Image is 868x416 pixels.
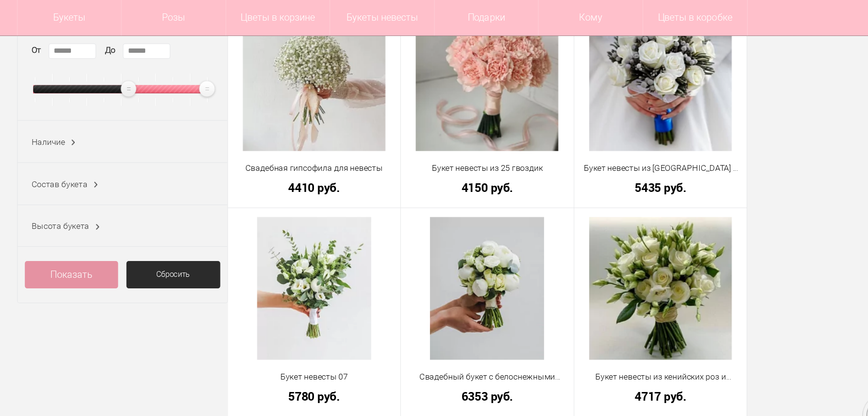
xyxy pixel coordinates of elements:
a: 4410 руб. [316,146,443,156]
a: 6353 руб. [455,315,582,325]
img: Свадебный букет с белоснежными пионами [473,175,565,290]
label: От [151,36,159,46]
img: Свадебная гипсофила для невесты [322,7,437,122]
img: Букет невесты 07 [333,175,425,290]
span: Наличие [151,111,178,119]
a: Букет невесты из 25 гвоздик [455,131,582,141]
a: 4150 руб. [455,146,582,156]
span: Высота букета [151,178,198,186]
label: До [210,36,219,46]
a: Сбросить [228,211,303,233]
a: Букет невесты из [GEOGRAPHIC_DATA] и белых роз [595,131,722,141]
a: 4717 руб. [595,315,722,325]
a: Свадебная гипсофила для невесты [316,131,443,141]
img: Букет невесты из 25 гвоздик [461,7,576,122]
a: Свадебный букет с белоснежными пионами [455,299,582,309]
a: Букет невесты из кенийских роз и эустомы [595,299,722,309]
img: Букет невесты из брунии и белых роз [601,7,716,122]
a: 5435 руб. [595,146,722,156]
a: 5780 руб. [316,315,443,325]
a: Букет невесты 07 [316,299,443,309]
img: Букет невесты из кенийских роз и эустомы [601,175,716,290]
a: Показать [146,211,221,233]
span: Состав букета [151,145,197,153]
